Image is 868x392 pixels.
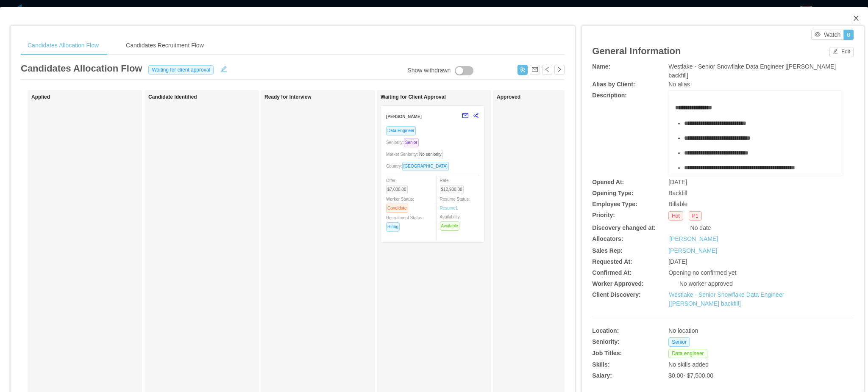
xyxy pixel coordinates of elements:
span: Waiting for client approval [148,65,214,75]
h1: Ready for Interview [264,94,383,100]
h1: Applied [31,94,150,100]
span: $0.00 - $7,500.00 [668,372,713,379]
a: Resume1 [440,205,458,211]
span: [GEOGRAPHIC_DATA] [402,162,449,171]
span: No skills added [668,361,709,368]
b: Name: [592,63,610,70]
b: Location: [592,327,619,334]
b: Skills: [592,361,609,368]
span: Senior [668,337,690,347]
button: icon: right [554,65,565,75]
span: Market Seniority: [386,152,446,157]
button: icon: left [542,65,552,75]
a: [PERSON_NAME] [669,235,718,243]
b: Allocators: [592,235,623,242]
h1: Candidate Identified [148,94,267,100]
h1: Waiting for Client Approval [381,94,499,100]
b: Employee Type: [592,201,637,207]
button: icon: eyeWatch [811,30,844,40]
button: icon: editEdit [829,47,854,57]
span: Backfill [668,190,687,196]
span: Data Engineer [386,126,416,135]
span: No alias [668,81,690,88]
b: Priority: [592,212,615,218]
div: Show withdrawn [407,66,451,75]
span: share-alt [473,113,479,119]
span: Data engineer [668,349,707,358]
button: mail [458,109,469,123]
span: Recruitment Status: [386,215,423,229]
button: icon: usergroup-add [517,65,528,75]
span: Availability: [440,215,463,228]
b: Worker Approved: [592,280,643,287]
b: Salary: [592,372,612,379]
span: $12,900.00 [440,185,464,194]
span: Offer: [386,178,411,192]
b: Opening Type: [592,190,633,196]
span: No date [690,224,711,231]
strong: [PERSON_NAME] [386,114,422,119]
div: Candidates Recruitment Flow [119,36,211,55]
article: General Information [592,44,681,58]
span: Available [440,221,459,231]
b: Description: [592,92,627,99]
a: [PERSON_NAME] [668,247,717,254]
span: Country: [386,164,452,168]
span: Rate [440,178,467,192]
b: Job Titles: [592,350,622,356]
b: Sales Rep: [592,247,623,254]
button: icon: edit [217,64,231,72]
span: [DATE] [668,179,687,185]
h1: Approved [497,94,615,100]
span: No seniority [418,150,443,159]
div: rdw-wrapper [668,91,843,176]
button: 0 [843,30,854,40]
span: P1 [689,211,702,221]
span: Opening no confirmed yet [668,269,736,276]
a: Westlake - Senior Snowflake Data Engineer [[PERSON_NAME] backfill] [669,291,784,307]
i: icon: close [853,15,860,22]
article: Candidates Allocation Flow [21,61,142,75]
b: Discovery changed at: [592,224,655,231]
span: Candidate [386,204,408,213]
b: Seniority: [592,338,620,345]
span: Billable [668,201,687,207]
div: Candidates Allocation Flow [21,36,106,55]
span: $7,000.00 [386,185,408,194]
button: icon: mail [530,65,540,75]
span: Worker Status: [386,197,414,210]
span: Seniority: [386,140,422,145]
div: rdw-editor [675,103,836,188]
span: Senior [404,138,419,147]
span: Westlake - Senior Snowflake Data Engineer [[PERSON_NAME] backfill] [668,63,836,79]
span: No worker approved [679,280,733,287]
span: Resume Status: [440,197,470,210]
span: [DATE] [668,258,687,265]
b: Opened At: [592,179,624,185]
button: Close [844,7,868,30]
b: Confirmed At: [592,269,632,276]
span: Hot [668,211,683,221]
b: Requested At: [592,258,632,265]
div: No location [668,326,799,335]
b: Client Discovery: [592,291,640,298]
b: Alias by Client: [592,81,635,88]
span: Hiring [386,222,400,232]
